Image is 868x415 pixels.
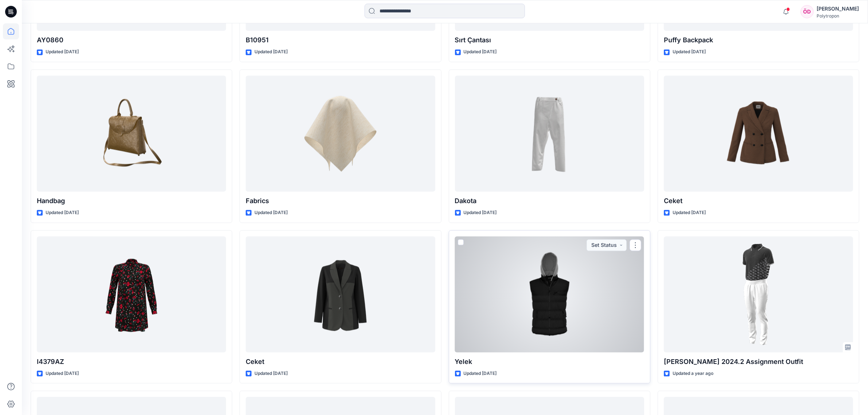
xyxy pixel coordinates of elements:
p: Updated [DATE] [673,48,706,56]
p: [PERSON_NAME] 2024.2 Assignment Outfit [664,357,853,367]
a: Ceket [246,236,435,352]
a: Handbag [37,75,226,191]
p: Updated [DATE] [464,370,497,377]
p: Updated [DATE] [46,48,79,56]
p: Updated [DATE] [673,209,706,217]
a: Amalia Polytropon_VS 2024.2 Assignment Outfit [664,236,853,352]
p: AY0860 [37,35,226,45]
a: Dakota [455,75,644,191]
div: Polytropon [817,13,859,19]
p: Ceket [246,357,435,367]
a: Ceket [664,75,853,191]
p: Sırt Çantası [455,35,644,45]
p: Updated [DATE] [464,209,497,217]
p: Ceket [664,196,853,206]
p: Fabrics [246,196,435,206]
p: Updated [DATE] [46,209,79,217]
a: Yelek [455,236,644,352]
div: [PERSON_NAME] [817,4,859,13]
a: Fabrics [246,75,435,191]
p: I4379AZ [37,357,226,367]
p: Updated [DATE] [254,48,288,56]
p: Updated [DATE] [254,209,288,217]
p: Updated [DATE] [464,48,497,56]
p: Updated a year ago [673,370,713,377]
p: B10951 [246,35,435,45]
a: I4379AZ [37,236,226,352]
p: Updated [DATE] [254,370,288,377]
p: Yelek [455,357,644,367]
div: ÖD [801,5,814,18]
p: Puffy Backpack [664,35,853,45]
p: Handbag [37,196,226,206]
p: Dakota [455,196,644,206]
p: Updated [DATE] [46,370,79,377]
